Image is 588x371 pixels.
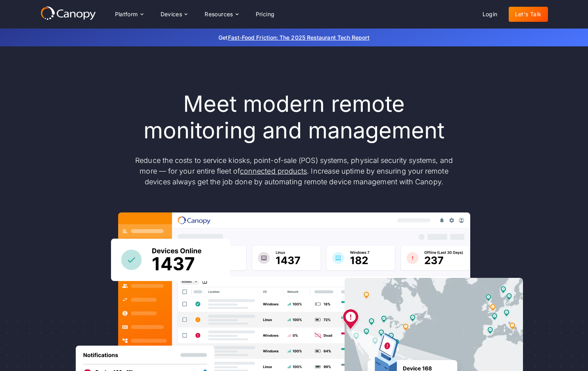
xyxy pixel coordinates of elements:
[128,155,461,187] p: Reduce the costs to service kiosks, point-of-sale (POS) systems, physical security systems, and m...
[100,33,488,42] p: Get
[240,167,307,175] a: connected products
[109,6,149,22] div: Platform
[509,7,548,22] a: Let's Talk
[115,11,138,17] div: Platform
[128,91,461,144] h1: Meet modern remote monitoring and management
[205,11,233,17] div: Resources
[111,239,230,281] img: Canopy sees how many devices are online
[161,11,182,17] div: Devices
[198,6,244,22] div: Resources
[249,7,281,22] a: Pricing
[154,6,194,22] div: Devices
[476,7,504,22] a: Login
[228,34,370,41] a: Fast-Food Friction: The 2025 Restaurant Tech Report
